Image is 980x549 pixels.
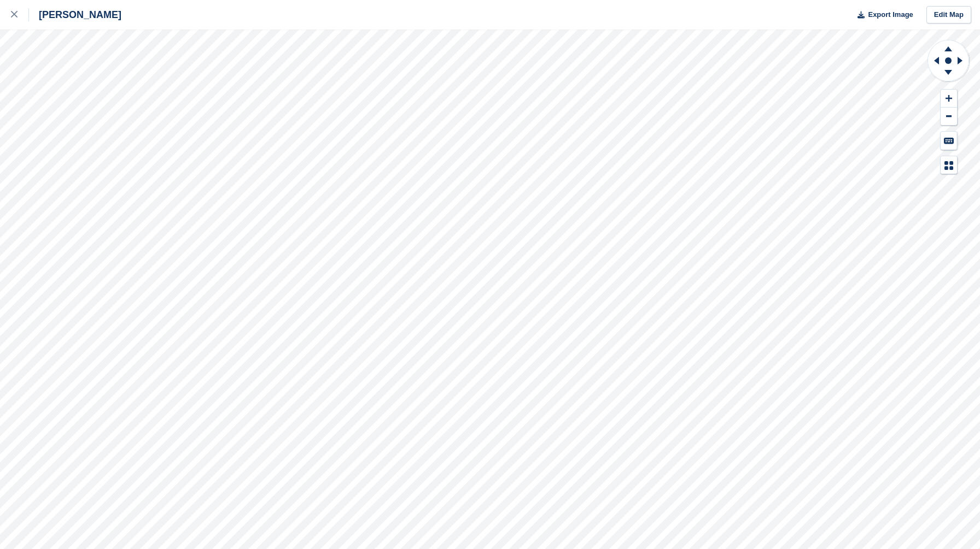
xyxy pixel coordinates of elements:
[29,8,121,21] div: [PERSON_NAME]
[941,90,957,108] button: Zoom In
[941,132,957,150] button: Keyboard Shortcuts
[868,9,913,20] span: Export Image
[851,6,913,24] button: Export Image
[926,6,971,24] a: Edit Map
[941,156,957,174] button: Map Legend
[941,108,957,126] button: Zoom Out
